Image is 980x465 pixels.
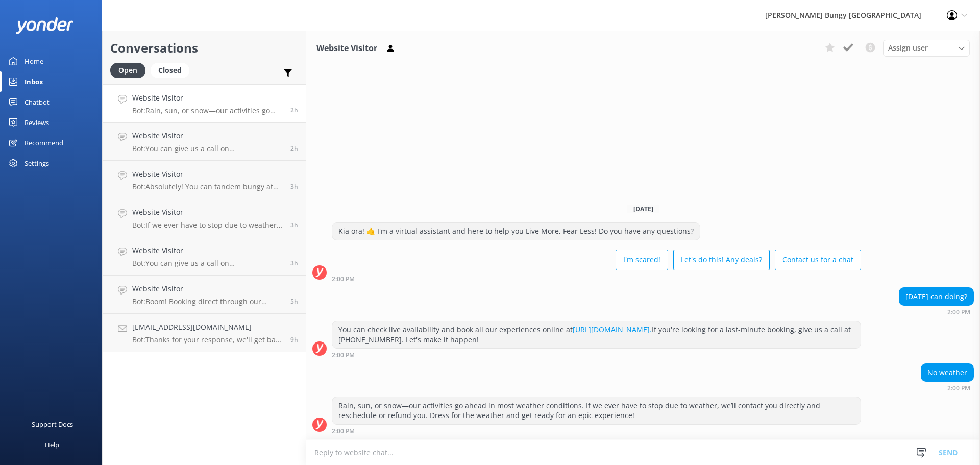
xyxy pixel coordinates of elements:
a: Website VisitorBot:Boom! Booking direct through our website always scores you the best prices. Ch... [103,276,306,314]
div: Oct 02 2025 02:00pm (UTC +13:00) Pacific/Auckland [921,384,974,391]
div: Settings [24,153,49,174]
h3: Website Visitor [316,42,377,55]
p: Bot: If we ever have to stop due to weather, we’ll do our best to contact you directly and resche... [132,221,283,230]
span: [DATE] [627,205,659,213]
div: Recommend [24,133,63,153]
div: Support Docs [32,414,73,434]
button: I'm scared! [616,250,668,270]
div: Oct 02 2025 02:00pm (UTC +13:00) Pacific/Auckland [332,427,861,434]
a: [EMAIL_ADDRESS][DOMAIN_NAME]Bot:Thanks for your response, we'll get back to you as soon as we can... [103,314,306,352]
p: Bot: You can give us a call on [PHONE_NUMBER] or [PHONE_NUMBER] to chat with a crew member. Our o... [132,144,283,153]
strong: 2:00 PM [332,276,355,282]
div: Home [24,51,43,71]
div: Chatbot [24,92,50,112]
p: Bot: You can give us a call on [PHONE_NUMBER] or [PHONE_NUMBER] to chat with a crew member. Our o... [132,259,283,268]
a: [URL][DOMAIN_NAME]. [573,325,652,334]
span: Oct 02 2025 02:00pm (UTC +13:00) Pacific/Auckland [290,106,298,114]
button: Contact us for a chat [775,250,861,270]
h4: Website Visitor [132,92,283,104]
strong: 2:00 PM [332,428,355,434]
div: Assign User [883,40,970,56]
p: Bot: Rain, sun, or snow—our activities go ahead in most weather conditions. If we ever have to st... [132,106,283,115]
div: Oct 02 2025 02:00pm (UTC +13:00) Pacific/Auckland [332,351,861,358]
div: [DATE] can doing? [899,288,973,305]
span: Oct 02 2025 10:23am (UTC +13:00) Pacific/Auckland [290,297,298,306]
a: Open [110,64,151,76]
span: Oct 02 2025 12:22pm (UTC +13:00) Pacific/Auckland [290,259,298,267]
div: Help [45,434,59,455]
div: No weather [921,364,973,381]
div: Oct 02 2025 02:00pm (UTC +13:00) Pacific/Auckland [899,308,974,315]
div: Inbox [24,71,43,92]
span: Assign user [888,42,928,54]
h4: Website Visitor [132,283,283,295]
div: Reviews [24,112,49,133]
img: yonder-white-logo.png [15,17,74,34]
a: Website VisitorBot:If we ever have to stop due to weather, we’ll do our best to contact you direc... [103,199,306,237]
strong: 2:00 PM [947,385,970,391]
h4: Website Visitor [132,130,283,141]
h4: [EMAIL_ADDRESS][DOMAIN_NAME] [132,322,283,333]
a: Closed [151,64,194,76]
div: You can check live availability and book all our experiences online at If you're looking for a la... [332,321,861,348]
p: Bot: Thanks for your response, we'll get back to you as soon as we can during opening hours. [132,335,283,345]
div: Kia ora! 🤙 I'm a virtual assistant and here to help you Live More, Fear Less! Do you have any que... [332,223,700,240]
div: Closed [151,63,189,78]
a: Website VisitorBot:Absolutely! You can tandem bungy at [GEOGRAPHIC_DATA], [GEOGRAPHIC_DATA], and ... [103,161,306,199]
p: Bot: Boom! Booking direct through our website always scores you the best prices. Check out our co... [132,297,283,306]
a: Website VisitorBot:You can give us a call on [PHONE_NUMBER] or [PHONE_NUMBER] to chat with a crew... [103,237,306,276]
h4: Website Visitor [132,207,283,218]
a: Website VisitorBot:You can give us a call on [PHONE_NUMBER] or [PHONE_NUMBER] to chat with a crew... [103,123,306,161]
h4: Website Visitor [132,245,283,256]
span: Oct 02 2025 12:53pm (UTC +13:00) Pacific/Auckland [290,221,298,229]
strong: 2:00 PM [947,309,970,315]
strong: 2:00 PM [332,352,355,358]
div: Open [110,63,145,78]
a: Website VisitorBot:Rain, sun, or snow—our activities go ahead in most weather conditions. If we e... [103,84,306,123]
h2: Conversations [110,38,298,58]
p: Bot: Absolutely! You can tandem bungy at [GEOGRAPHIC_DATA], [GEOGRAPHIC_DATA], and [GEOGRAPHIC_DA... [132,182,283,191]
div: Oct 02 2025 02:00pm (UTC +13:00) Pacific/Auckland [332,275,861,282]
span: Oct 02 2025 01:26pm (UTC +13:00) Pacific/Auckland [290,144,298,153]
span: Oct 02 2025 06:58am (UTC +13:00) Pacific/Auckland [290,335,298,344]
div: Rain, sun, or snow—our activities go ahead in most weather conditions. If we ever have to stop du... [332,397,861,424]
span: Oct 02 2025 01:12pm (UTC +13:00) Pacific/Auckland [290,182,298,191]
h4: Website Visitor [132,168,283,180]
button: Let's do this! Any deals? [673,250,770,270]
